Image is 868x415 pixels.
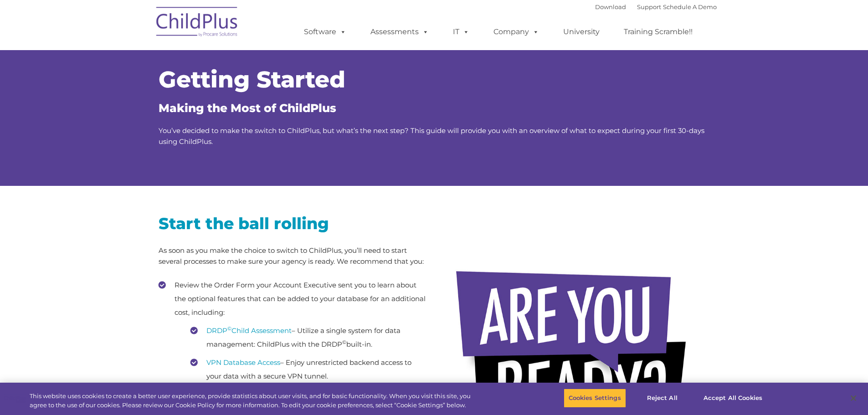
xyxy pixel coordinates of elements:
[159,66,345,93] span: Getting Started
[361,23,438,41] a: Assessments
[190,356,427,383] li: – Enjoy unrestricted backend access to your data with a secure VPN tunnel.
[227,325,231,332] sup: ©
[206,358,280,367] a: VPN Database Access
[843,388,863,408] button: Close
[190,324,427,351] li: – Utilize a single system for data management: ChildPlus with the DRDP built-in.
[342,339,346,345] sup: ©
[634,389,691,408] button: Reject All
[595,3,626,10] a: Download
[206,326,292,335] a: DRDP©Child Assessment
[159,245,427,267] p: As soon as you make the choice to switch to ChildPlus, you’ll need to start several processes to ...
[663,3,717,10] a: Schedule A Demo
[699,389,767,408] button: Accept All Cookies
[444,23,478,41] a: IT
[159,213,427,234] h2: Start the ball rolling
[637,3,661,10] a: Support
[159,101,336,115] span: Making the Most of ChildPlus
[30,392,478,410] div: This website uses cookies to create a better user experience, provide statistics about user visit...
[595,3,717,10] font: |
[152,0,243,46] img: ChildPlus by Procare Solutions
[295,23,355,41] a: Software
[615,23,702,41] a: Training Scramble!!
[159,126,704,146] span: You’ve decided to make the switch to ChildPlus, but what’s the next step? This guide will provide...
[564,389,626,408] button: Cookies Settings
[484,23,548,41] a: Company
[554,23,609,41] a: University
